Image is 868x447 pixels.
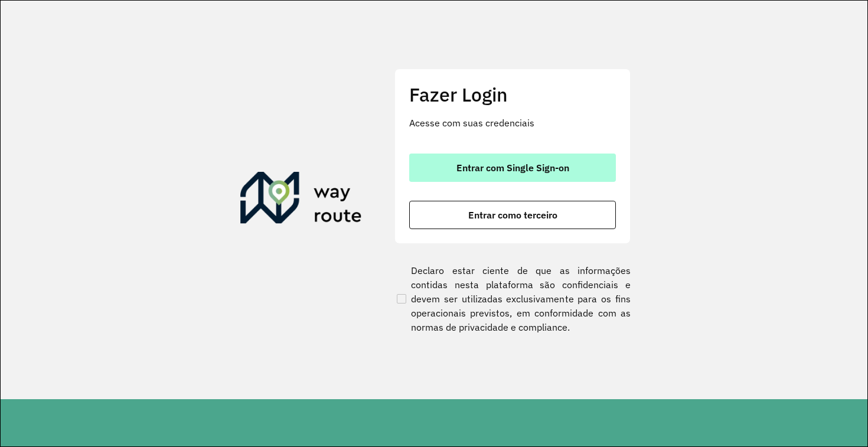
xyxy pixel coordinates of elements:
button: button [409,201,616,229]
label: Declaro estar ciente de que as informações contidas nesta plataforma são confidenciais e devem se... [394,263,631,334]
h2: Fazer Login [409,83,616,106]
p: Acesse com suas credenciais [409,116,616,130]
img: Roteirizador AmbevTech [240,172,362,229]
span: Entrar com Single Sign-on [456,163,569,172]
button: button [409,154,616,182]
span: Entrar como terceiro [468,210,557,220]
